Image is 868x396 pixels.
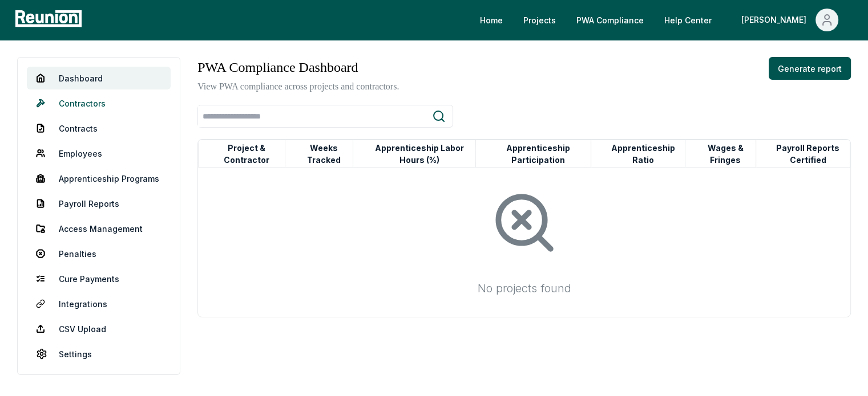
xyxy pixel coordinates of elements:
[514,9,565,31] a: Projects
[769,57,851,80] button: Generate report
[486,142,591,165] button: Apprenticeship Participation
[295,142,353,165] button: Weeks Tracked
[766,142,850,165] button: Payroll Reports Certified
[363,142,475,165] button: Apprenticeship Labor Hours (%)
[27,242,171,265] a: Penalties
[27,167,171,190] a: Apprenticeship Programs
[27,192,171,215] a: Payroll Reports
[27,67,171,89] a: Dashboard
[27,317,171,340] a: CSV Upload
[387,280,661,296] div: No projects found
[208,142,285,165] button: Project & Contractor
[741,9,811,31] div: [PERSON_NAME]
[655,9,721,31] a: Help Center
[27,342,171,365] a: Settings
[27,117,171,140] a: Contracts
[197,57,399,77] h3: PWA Compliance Dashboard
[471,9,857,31] nav: Main
[27,217,171,240] a: Access Management
[197,80,399,93] p: View PWA compliance across projects and contractors.
[567,9,653,31] a: PWA Compliance
[27,142,171,165] a: Employees
[695,142,756,165] button: Wages & Fringes
[27,92,171,115] a: Contractors
[27,267,171,290] a: Cure Payments
[601,142,685,165] button: Apprenticeship Ratio
[732,9,847,31] button: [PERSON_NAME]
[471,9,512,31] a: Home
[27,292,171,315] a: Integrations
